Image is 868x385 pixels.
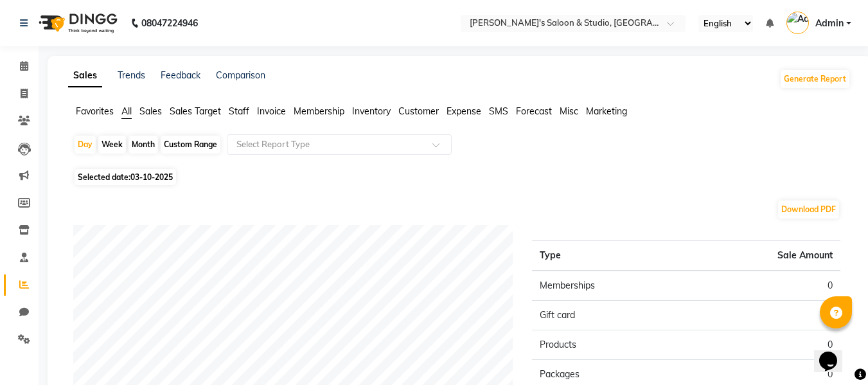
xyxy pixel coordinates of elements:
div: Day [75,136,96,154]
span: Selected date: [75,169,176,185]
span: Forecast [516,105,552,117]
span: Inventory [352,105,391,117]
span: Admin [815,17,844,30]
span: 03-10-2025 [130,172,173,182]
td: 0 [686,330,840,360]
th: Sale Amount [686,241,840,271]
span: All [121,105,132,117]
button: Download PDF [778,201,839,219]
div: Week [98,136,126,154]
a: Feedback [161,69,200,81]
td: 0 [686,271,840,301]
button: Generate Report [781,70,849,88]
a: Sales [68,64,102,87]
span: SMS [489,105,508,117]
th: Type [532,241,686,271]
img: Admin [786,12,809,34]
span: Expense [447,105,481,117]
td: Products [532,330,686,360]
div: Custom Range [161,136,220,154]
span: Invoice [257,105,286,117]
div: Month [128,136,158,154]
span: Misc [560,105,578,117]
span: Sales Target [170,105,221,117]
span: Marketing [586,105,627,117]
td: 0 [686,301,840,330]
a: Trends [118,69,145,81]
td: Gift card [532,301,686,330]
span: Sales [139,105,162,117]
span: Favorites [76,105,114,117]
span: Staff [229,105,249,117]
span: Customer [398,105,439,117]
a: Comparison [216,69,265,81]
img: logo [33,5,121,41]
td: Memberships [532,271,686,301]
span: Membership [294,105,344,117]
b: 08047224946 [141,5,198,41]
iframe: chat widget [814,334,855,372]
